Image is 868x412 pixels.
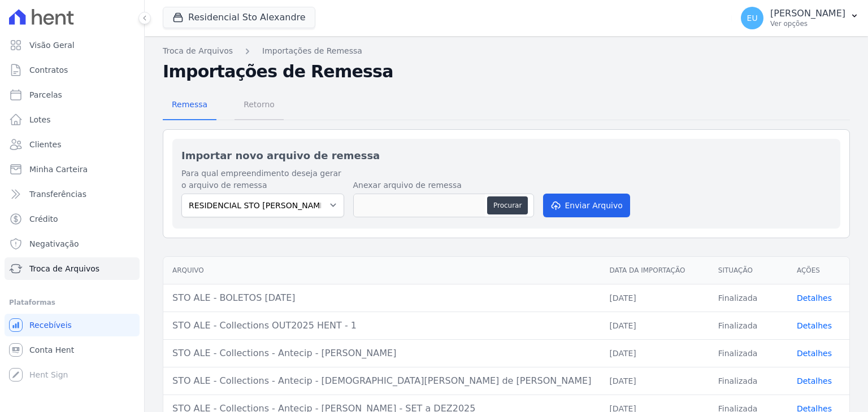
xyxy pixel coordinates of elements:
[29,114,51,125] span: Lotes
[5,34,140,56] a: Visão Geral
[353,179,534,191] label: Anexar arquivo de remessa
[172,374,591,388] div: STO ALE - Collections - Antecip - [DEMOGRAPHIC_DATA][PERSON_NAME] de [PERSON_NAME]
[5,257,140,280] a: Troca de Arquivos
[29,319,72,331] span: Recebíveis
[543,194,630,217] button: Enviar Arquivo
[600,257,709,284] th: Data da Importação
[797,376,832,385] a: Detalhes
[797,349,832,358] a: Detalhes
[600,339,709,367] td: [DATE]
[5,183,140,205] a: Transferências
[163,45,233,57] a: Troca de Arquivos
[29,238,79,249] span: Negativação
[29,213,58,225] span: Crédito
[29,64,68,76] span: Contratos
[29,40,75,51] span: Visão Geral
[600,367,709,395] td: [DATE]
[163,45,850,57] nav: Breadcrumb
[29,89,62,100] span: Parcelas
[29,263,99,274] span: Troca de Arquivos
[5,158,140,181] a: Minha Carteira
[5,314,140,336] a: Recebíveis
[797,293,832,303] a: Detalhes
[237,93,281,116] span: Retorno
[163,7,315,28] button: Residencial Sto Alexandre
[172,347,591,360] div: STO ALE - Collections - Antecip - [PERSON_NAME]
[5,108,140,131] a: Lotes
[29,139,61,150] span: Clientes
[163,91,216,120] a: Remessa
[788,257,849,284] th: Ações
[709,257,788,284] th: Situação
[487,196,528,214] button: Procurar
[29,164,88,175] span: Minha Carteira
[709,367,788,395] td: Finalizada
[165,93,214,116] span: Remessa
[172,291,591,305] div: STO ALE - BOLETOS [DATE]
[747,14,758,22] span: EU
[5,59,140,81] a: Contratos
[5,133,140,156] a: Clientes
[163,91,284,120] nav: Tab selector
[600,284,709,312] td: [DATE]
[29,189,86,200] span: Transferências
[770,8,845,19] p: [PERSON_NAME]
[600,312,709,339] td: [DATE]
[5,233,140,255] a: Negativação
[181,148,831,163] h2: Importar novo arquivo de remessa
[5,208,140,230] a: Crédito
[709,284,788,312] td: Finalizada
[9,296,135,309] div: Plataformas
[262,45,362,57] a: Importações de Remessa
[163,62,850,82] h2: Importações de Remessa
[172,319,591,332] div: STO ALE - Collections OUT2025 HENT - 1
[770,19,845,28] p: Ver opções
[163,257,600,284] th: Arquivo
[5,339,140,361] a: Conta Hent
[29,344,74,356] span: Conta Hent
[181,168,344,191] label: Para qual empreendimento deseja gerar o arquivo de remessa
[709,339,788,367] td: Finalizada
[732,2,868,34] button: EU [PERSON_NAME] Ver opções
[709,312,788,339] td: Finalizada
[797,321,832,330] a: Detalhes
[235,91,284,120] a: Retorno
[5,84,140,106] a: Parcelas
